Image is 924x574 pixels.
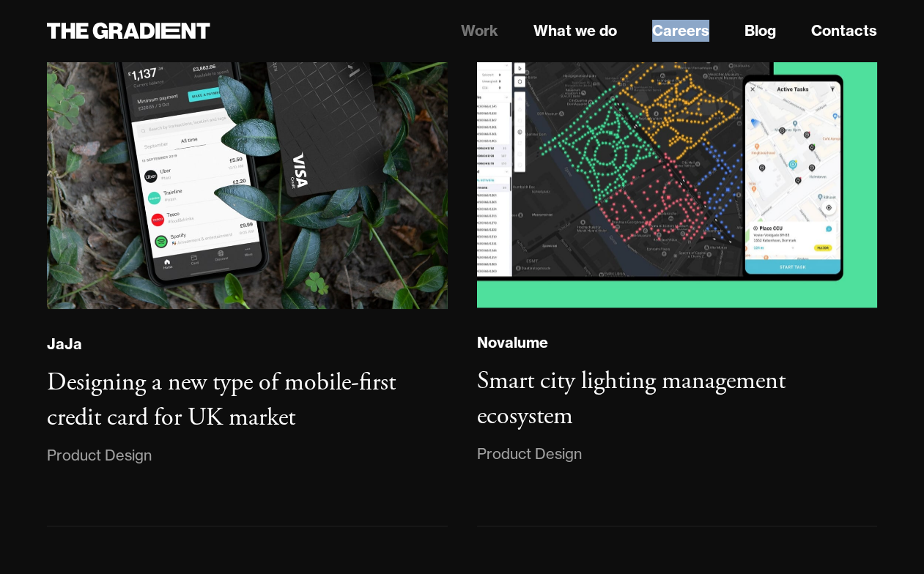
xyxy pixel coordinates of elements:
[533,20,617,42] a: What we do
[477,365,786,432] h3: Smart city lighting management ecosystem
[477,442,582,466] div: Product Design
[811,20,877,42] a: Contacts
[652,20,709,42] a: Careers
[744,20,776,42] a: Blog
[461,20,498,42] a: Work
[477,333,548,352] div: Novalume
[47,2,448,526] a: JaJaDesigning a new type of mobile-first credit card for UK marketProduct Design
[477,2,878,526] a: NovalumeSmart city lighting management ecosystemProduct Design
[47,335,82,354] div: JaJa
[47,444,152,467] div: Product Design
[47,367,396,433] h3: Designing a new type of mobile-first credit card for UK market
